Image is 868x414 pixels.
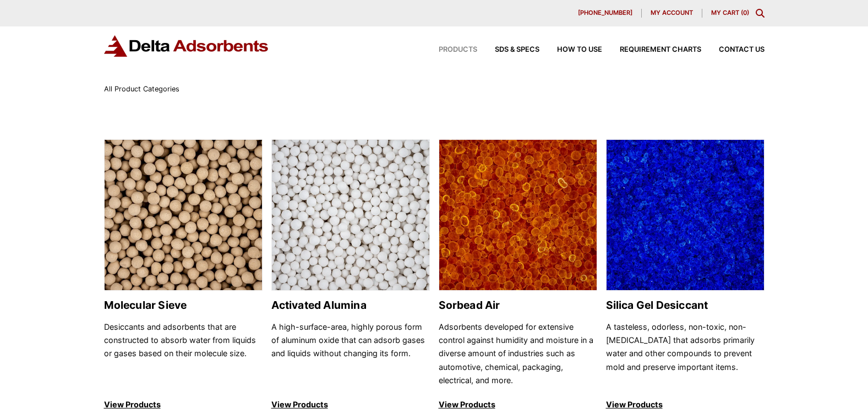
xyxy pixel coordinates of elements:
span: Requirement Charts [620,46,701,53]
p: View Products [271,398,430,411]
span: All Product Categories [104,85,179,93]
p: View Products [606,398,765,411]
a: Silica Gel Desiccant Silica Gel Desiccant A tasteless, odorless, non-toxic, non-[MEDICAL_DATA] th... [606,139,765,412]
img: Silica Gel Desiccant [607,140,764,291]
span: [PHONE_NUMBER] [578,10,632,16]
img: Sorbead Air [439,140,597,291]
img: Delta Adsorbents [104,35,269,57]
a: Contact Us [701,46,765,53]
h2: Sorbead Air [439,299,597,312]
h2: Silica Gel Desiccant [606,299,765,312]
p: A high-surface-area, highly porous form of aluminum oxide that can adsorb gases and liquids witho... [271,320,430,388]
img: Activated Alumina [272,140,429,291]
a: My Cart (0) [711,9,749,17]
span: My account [651,10,693,16]
p: Desiccants and adsorbents that are constructed to absorb water from liquids or gases based on the... [104,320,263,388]
a: How to Use [539,46,602,53]
a: Activated Alumina Activated Alumina A high-surface-area, highly porous form of aluminum oxide tha... [271,139,430,412]
a: Molecular Sieve Molecular Sieve Desiccants and adsorbents that are constructed to absorb water fr... [104,139,263,412]
a: Sorbead Air Sorbead Air Adsorbents developed for extensive control against humidity and moisture ... [439,139,597,412]
div: Toggle Modal Content [756,9,765,18]
a: Requirement Charts [602,46,701,53]
a: Products [421,46,477,53]
span: SDS & SPECS [495,46,539,53]
h2: Molecular Sieve [104,299,263,312]
span: How to Use [557,46,602,53]
span: 0 [743,9,747,17]
a: [PHONE_NUMBER] [569,9,642,18]
p: Adsorbents developed for extensive control against humidity and moisture in a diverse amount of i... [439,320,597,388]
p: View Products [104,398,263,411]
h2: Activated Alumina [271,299,430,312]
a: My account [642,9,702,18]
a: SDS & SPECS [477,46,539,53]
p: View Products [439,398,597,411]
img: Molecular Sieve [105,140,262,291]
p: A tasteless, odorless, non-toxic, non-[MEDICAL_DATA] that adsorbs primarily water and other compo... [606,320,765,388]
span: Contact Us [719,46,765,53]
span: Products [439,46,477,53]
